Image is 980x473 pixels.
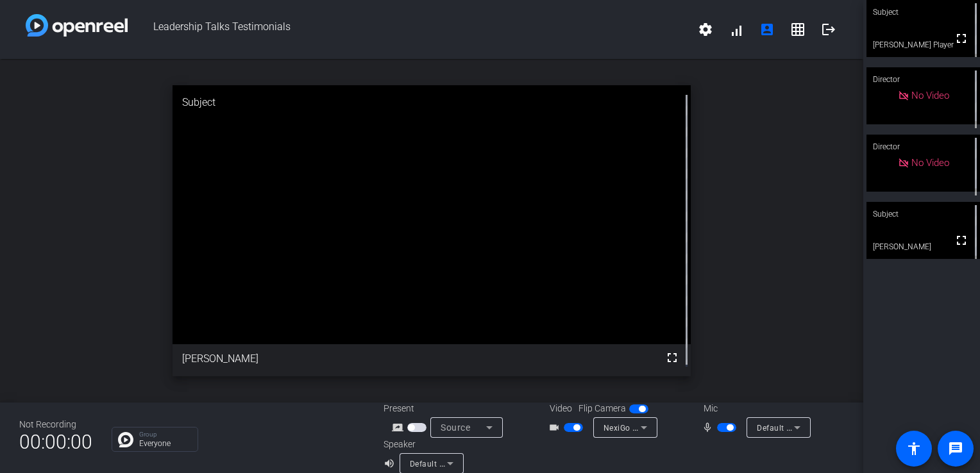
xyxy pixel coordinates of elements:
[441,422,470,433] span: Source
[691,402,819,415] div: Mic
[911,157,949,169] span: No Video
[911,90,949,101] span: No Video
[906,441,922,456] mat-icon: accessibility
[866,202,980,226] div: Subject
[548,420,564,435] mat-icon: videocam_outline
[821,22,836,37] mat-icon: logout
[954,233,969,248] mat-icon: fullscreen
[173,85,691,120] div: Subject
[410,458,601,469] span: Default - Headset Earphone (Jabra EVOLVE 20 MS)
[550,402,572,415] span: Video
[384,438,460,451] div: Speaker
[664,350,680,365] mat-icon: fullscreen
[604,422,763,433] span: NexiGo N930AF FHD Webcam (1bcf:2283)
[579,402,626,415] span: Flip Camera
[19,418,92,431] div: Not Recording
[948,441,963,456] mat-icon: message
[698,22,713,37] mat-icon: settings
[954,31,969,46] mat-icon: fullscreen
[118,432,133,447] img: Chat Icon
[139,431,191,438] p: Group
[866,135,980,159] div: Director
[392,420,407,435] mat-icon: screen_share_outline
[26,14,128,37] img: white-gradient.svg
[866,67,980,92] div: Director
[384,456,399,471] mat-icon: volume_up
[757,422,956,433] span: Default - Headset Microphone (Jabra EVOLVE 20 MS)
[128,14,690,45] span: Leadership Talks Testimonials
[384,402,512,415] div: Present
[759,22,775,37] mat-icon: account_box
[702,420,717,435] mat-icon: mic_none
[139,440,191,447] p: Everyone
[19,426,92,458] span: 00:00:00
[721,14,752,45] button: signal_cellular_alt
[790,22,806,37] mat-icon: grid_on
